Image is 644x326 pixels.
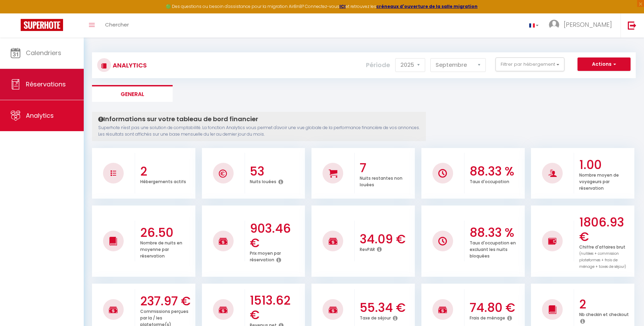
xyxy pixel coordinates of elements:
p: Taxe de séjour [360,314,391,321]
img: NO IMAGE [111,170,116,176]
h3: 74.80 € [470,301,523,315]
h3: 2 [140,164,194,179]
h3: 1513.62 € [250,293,303,322]
h3: 53 [250,164,303,179]
img: logout [628,21,636,30]
p: Nombre de nuits en moyenne par réservation [140,239,182,259]
span: Réservations [26,80,66,88]
h3: 88.33 % [470,225,523,240]
h3: Analytics [111,57,147,73]
h3: 1806.93 € [579,215,633,244]
iframe: Chat [615,295,639,321]
h3: 237.97 € [140,294,194,308]
label: Période [366,57,390,73]
h3: 88.33 % [470,164,523,179]
p: Taux d'occupation en excluant les nuits bloquées [470,239,516,259]
p: Superhote n'est pas une solution de comptabilité. La fonction Analytics vous permet d'avoir une v... [98,125,420,138]
h3: 34.09 € [360,232,413,246]
p: Nuits louées [250,177,276,185]
button: Actions [577,57,631,71]
p: Chiffre d'affaires brut [579,243,626,270]
li: General [92,85,173,102]
h3: 26.50 [140,225,194,240]
span: Analytics [26,111,54,120]
h3: 903.46 € [250,221,303,250]
img: ... [549,20,559,30]
p: Nuits restantes non louées [360,174,402,188]
a: Chercher [100,13,134,38]
span: Chercher [105,21,129,28]
button: Filtrer par hébergement [495,57,564,71]
img: NO IMAGE [438,237,447,245]
p: Prix moyen par réservation [250,249,281,263]
span: [PERSON_NAME] [564,20,612,29]
h3: 7 [360,161,413,175]
a: ... [PERSON_NAME] [544,13,621,38]
h3: 1.00 [579,158,633,172]
span: Calendriers [26,49,61,57]
span: (nuitées + commission plateformes + frais de ménage + taxes de séjour) [579,251,626,269]
h3: 55.34 € [360,301,413,315]
a: créneaux d'ouverture de la salle migration [376,3,478,9]
h3: 2 [579,297,633,312]
button: Ouvrir le widget de chat LiveChat [6,3,26,23]
p: Hébergements actifs [140,177,186,185]
p: Taux d'occupation [470,177,509,185]
p: RevPAR [360,245,375,252]
p: Nombre moyen de voyageurs par réservation [579,171,619,191]
img: NO IMAGE [548,237,557,245]
img: Super Booking [21,19,63,31]
h4: Informations sur votre tableau de bord financier [98,115,420,123]
p: Frais de ménage [470,314,505,321]
a: ICI [339,3,346,9]
p: Nb checkin et checkout [579,310,629,317]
